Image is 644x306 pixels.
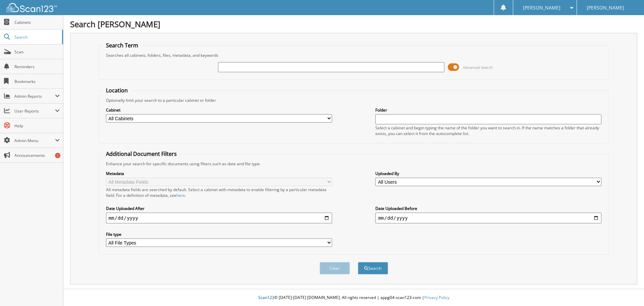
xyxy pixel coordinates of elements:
[375,125,601,136] div: Select a cabinet and begin typing the name of the folder you want to search in. If the name match...
[358,262,388,274] button: Search
[14,108,55,114] span: User Reports
[103,42,142,49] legend: Search Term
[55,153,60,158] div: 1
[103,97,605,103] div: Optionally limit your search to a particular cabinet or folder
[106,187,332,198] div: All metadata fields are searched by default. Select a cabinet with metadata to enable filtering b...
[106,213,332,223] input: start
[375,107,601,113] label: Folder
[106,206,332,211] label: Date Uploaded After
[106,171,332,176] label: Metadata
[258,295,274,300] span: Scan123
[14,79,60,84] span: Bookmarks
[463,65,493,70] span: Advanced Search
[14,138,55,143] span: Admin Menu
[424,295,449,300] a: Privacy Policy
[14,123,60,129] span: Help
[14,34,59,40] span: Search
[375,213,601,223] input: end
[14,152,60,158] span: Announcements
[70,18,637,30] h1: Search [PERSON_NAME]
[587,6,624,10] span: [PERSON_NAME]
[63,290,644,306] div: © [DATE]-[DATE] [DOMAIN_NAME]. All rights reserved | appg04-scan123-com |
[523,6,560,10] span: [PERSON_NAME]
[103,87,131,94] legend: Location
[375,206,601,211] label: Date Uploaded Before
[103,52,605,58] div: Searches all cabinets, folders, files, metadata, and keywords
[106,107,332,113] label: Cabinet
[103,150,180,158] legend: Additional Document Filters
[375,171,601,176] label: Uploaded By
[14,19,60,25] span: Cabinets
[320,262,350,274] button: Clear
[14,93,55,99] span: Admin Reports
[7,3,57,12] img: scan123-logo-white.svg
[14,64,60,70] span: Reminders
[14,49,60,55] span: Scan
[176,192,185,198] a: here
[106,231,332,237] label: File type
[103,161,605,167] div: Enhance your search for specific documents using filters such as date and file type.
